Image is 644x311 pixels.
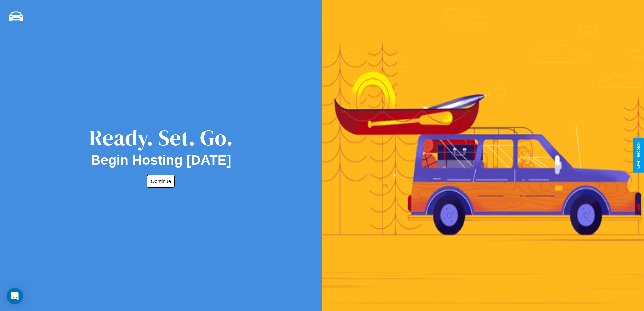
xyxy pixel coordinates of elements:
div: Ready. Set. Go. [89,123,233,153]
div: Give Feedback [636,142,641,169]
div: Open Intercom Messenger [7,288,23,304]
button: Continue [147,175,175,188]
h2: Begin Hosting [DATE] [91,153,231,168]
